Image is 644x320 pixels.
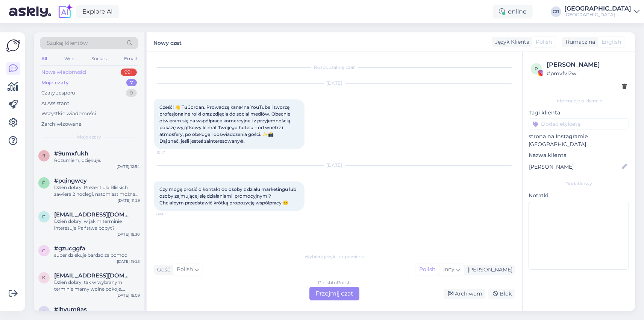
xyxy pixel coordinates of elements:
[415,264,439,275] div: Polish
[318,279,351,286] div: Polish to Polish
[493,5,533,18] div: online
[177,265,193,274] span: Polish
[54,272,132,279] span: kirke.sylwia@wp.pl
[57,4,73,20] img: explore-ai
[123,54,138,64] div: Email
[42,275,46,280] span: k
[43,153,45,158] span: 9
[154,80,515,87] div: [DATE]
[529,192,629,200] p: Notatki
[42,248,46,253] span: g
[54,252,140,259] div: super dziekuje bardzo za pomoc
[154,253,515,260] div: Wybierz język i odpowiedz
[63,54,76,64] div: Web
[564,12,631,18] div: [GEOGRAPHIC_DATA]
[488,289,515,299] div: Blok
[443,266,455,273] span: Inny
[41,120,82,128] div: Zarchiwizowane
[156,149,185,155] span: 10:17
[529,118,629,130] input: Dodać etykietę
[117,259,140,264] div: [DATE] 19:23
[41,69,86,76] div: Nowe wiadomości
[121,69,137,76] div: 99+
[117,232,140,237] div: [DATE] 18:30
[117,293,140,298] div: [DATE] 18:09
[54,157,140,164] div: Rozumiem, dziękuję.
[41,79,69,87] div: Moje czaty
[602,38,621,46] span: English
[564,6,631,12] div: [GEOGRAPHIC_DATA]
[529,109,629,117] p: Tagi klienta
[54,245,85,252] span: #gzucggfa
[465,266,512,274] div: [PERSON_NAME]
[54,177,87,184] span: #pqingwey
[126,79,137,87] div: 7
[54,184,140,198] div: Dzień dobry. Prezent dla Bliskich zawiera 2 noclegi, natomiast można dokupić dobę dodatkową. Cena...
[547,69,627,78] div: # pmvfvl2w
[159,104,291,144] span: Cześć! 👋 Tu Jordan. Prowadzę kanał na YouTube i tworzę profesjonalne rolki oraz zdjęcia do social...
[529,133,629,140] p: strona na Instagramie
[41,100,69,107] div: AI Assistant
[153,37,182,47] label: Nowy czat
[444,289,485,299] div: Archiwum
[564,6,639,18] a: [GEOGRAPHIC_DATA][GEOGRAPHIC_DATA]
[42,180,46,186] span: p
[54,218,140,232] div: Dzień dobry, w jakim terminie interesuje Państwa pobyt?
[40,54,48,64] div: All
[536,38,552,46] span: Polish
[54,150,88,157] span: #9umxfukh
[159,186,297,206] span: Czy mogę prosić o kontakt do osoby z działu marketingu lub osoby zajmującej się działaniami promo...
[529,98,629,104] div: Informacje o kliencie
[6,38,20,53] img: Askly Logo
[77,134,101,140] span: Moje czaty
[54,211,132,218] span: papka1991@wp.pl
[47,39,88,47] span: Szukaj klientów
[90,54,108,64] div: Socials
[126,89,137,97] div: 0
[118,198,140,203] div: [DATE] 11:29
[529,140,629,148] p: [GEOGRAPHIC_DATA]
[529,163,620,171] input: Dodaj nazwę
[551,6,561,17] div: CR
[42,214,46,219] span: p
[154,64,515,71] div: Rozpoczął się czat
[117,164,140,169] div: [DATE] 12:54
[156,211,185,217] span: 8:48
[41,89,75,97] div: Czaty zespołu
[154,266,170,274] div: Gość
[41,110,96,117] div: Wszystkie wiadomości
[562,38,595,46] div: Tłumacz na
[76,5,119,18] a: Explore AI
[529,180,629,187] div: Dodatkowy
[535,66,538,72] span: p
[154,162,515,169] div: [DATE]
[309,287,359,300] div: Przejmij czat
[547,60,627,69] div: [PERSON_NAME]
[54,306,87,313] span: #lhvum8as
[43,309,45,314] span: l
[492,38,529,46] div: Język Klienta
[529,151,629,159] p: Nazwa klienta
[54,279,140,293] div: Dzień dobry, tak w wybranym terminie mamy wolne pokoje. Dostępny mamy pokój Standard w ofercie ze...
